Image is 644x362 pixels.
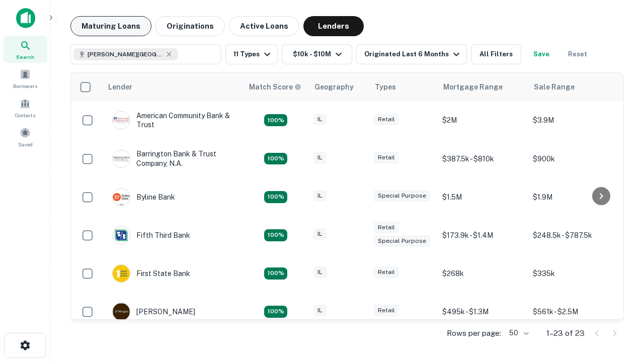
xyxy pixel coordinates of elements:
[313,190,327,202] div: IL
[374,266,399,278] div: Retail
[437,178,528,216] td: $1.5M
[437,254,528,293] td: $268k
[313,114,327,125] div: IL
[314,81,354,93] div: Geography
[437,139,528,177] td: $387.5k - $810k
[313,228,327,240] div: IL
[88,50,163,59] span: [PERSON_NAME][GEOGRAPHIC_DATA], [GEOGRAPHIC_DATA]
[112,111,233,129] div: American Community Bank & Trust
[447,327,501,339] p: Rows per page:
[443,81,503,93] div: Mortgage Range
[528,178,618,216] td: $1.9M
[70,16,151,36] button: Maturing Loans
[113,189,130,206] img: picture
[437,101,528,139] td: $2M
[18,140,33,148] span: Saved
[313,266,327,278] div: IL
[3,94,47,121] a: Contacts
[3,65,47,92] a: Borrowers
[15,111,35,119] span: Contacts
[594,282,644,330] iframe: Chat Widget
[313,305,327,316] div: IL
[102,73,243,101] th: Lender
[561,44,594,64] button: Reset
[249,81,299,93] h6: Match Score
[249,81,301,93] div: Capitalize uses an advanced AI algorithm to match your search with the best lender. The match sco...
[3,36,47,63] a: Search
[546,327,585,339] p: 1–23 of 23
[155,16,225,36] button: Originations
[303,16,364,36] button: Lenders
[229,16,299,36] button: Active Loans
[437,73,528,101] th: Mortgage Range
[374,222,399,233] div: Retail
[528,139,618,177] td: $900k
[264,229,287,241] div: Matching Properties: 2, hasApolloMatch: undefined
[112,264,190,283] div: First State Bank
[356,44,467,64] button: Originated Last 6 Months
[13,82,37,90] span: Borrowers
[308,73,369,101] th: Geography
[528,101,618,139] td: $3.9M
[112,303,195,321] div: [PERSON_NAME]
[364,48,462,60] div: Originated Last 6 Months
[113,150,130,167] img: picture
[528,216,618,254] td: $248.5k - $787.5k
[113,265,130,282] img: picture
[264,153,287,165] div: Matching Properties: 3, hasApolloMatch: undefined
[113,303,130,320] img: picture
[374,114,399,125] div: Retail
[528,293,618,331] td: $561k - $2.5M
[374,190,430,202] div: Special Purpose
[525,44,557,64] button: Save your search to get updates of matches that match your search criteria.
[3,123,47,150] a: Saved
[471,44,521,64] button: All Filters
[374,305,399,316] div: Retail
[374,152,399,163] div: Retail
[437,293,528,331] td: $495k - $1.3M
[282,44,352,64] button: $10k - $10M
[534,81,575,93] div: Sale Range
[113,227,130,244] img: picture
[108,81,132,93] div: Lender
[225,44,278,64] button: 11 Types
[16,8,35,28] img: capitalize-icon.png
[375,81,396,93] div: Types
[112,149,233,167] div: Barrington Bank & Trust Company, N.a.
[113,112,130,129] img: picture
[528,73,618,101] th: Sale Range
[528,254,618,293] td: $335k
[374,235,430,247] div: Special Purpose
[264,267,287,280] div: Matching Properties: 2, hasApolloMatch: undefined
[264,306,287,318] div: Matching Properties: 3, hasApolloMatch: undefined
[112,188,175,206] div: Byline Bank
[505,326,530,340] div: 50
[437,216,528,254] td: $173.9k - $1.4M
[313,152,327,163] div: IL
[16,53,34,61] span: Search
[243,73,308,101] th: Capitalize uses an advanced AI algorithm to match your search with the best lender. The match sco...
[112,226,190,244] div: Fifth Third Bank
[264,114,287,126] div: Matching Properties: 2, hasApolloMatch: undefined
[369,73,437,101] th: Types
[264,191,287,203] div: Matching Properties: 2, hasApolloMatch: undefined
